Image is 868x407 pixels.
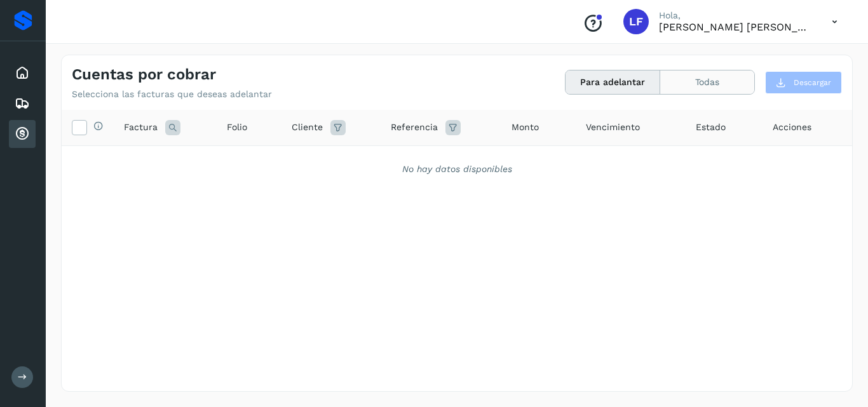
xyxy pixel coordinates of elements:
[72,65,216,84] h4: Cuentas por cobrar
[292,121,323,134] span: Cliente
[659,10,811,21] p: Hola,
[227,121,247,134] span: Folio
[586,121,640,134] span: Vencimiento
[124,121,158,134] span: Factura
[765,71,842,94] button: Descargar
[696,121,726,134] span: Estado
[72,89,272,100] p: Selecciona las facturas que deseas adelantar
[9,90,36,117] div: Embarques
[9,59,36,87] div: Inicio
[566,70,660,94] button: Para adelantar
[659,21,811,33] p: Luis Felipe Salamanca Lopez
[660,70,754,94] button: Todas
[78,163,836,176] div: No hay datos disponibles
[391,121,438,134] span: Referencia
[773,121,811,134] span: Acciones
[512,121,539,134] span: Monto
[794,77,831,88] span: Descargar
[9,120,36,148] div: Cuentas por cobrar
